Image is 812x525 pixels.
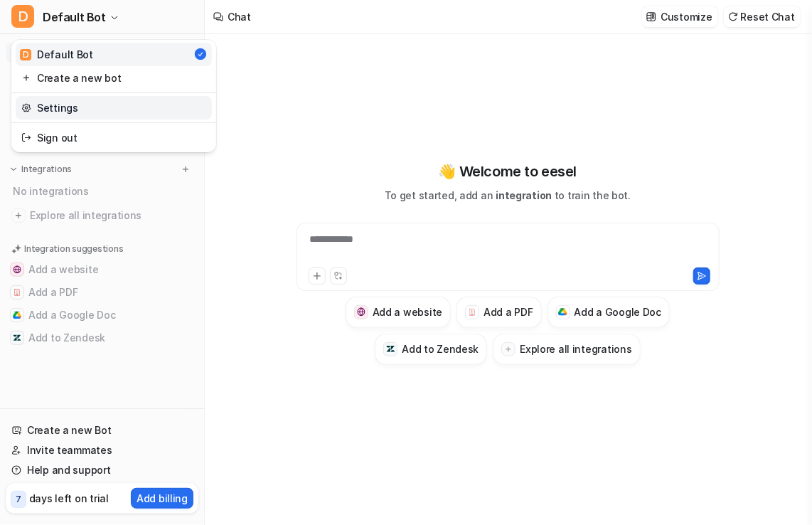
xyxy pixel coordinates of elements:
[11,5,34,28] span: D
[21,100,31,115] img: reset
[21,70,31,85] img: reset
[16,96,212,120] a: Settings
[20,49,31,60] span: D
[16,126,212,149] a: Sign out
[21,130,31,145] img: reset
[43,7,106,27] span: Default Bot
[20,47,93,62] div: Default Bot
[16,66,212,90] a: Create a new bot
[11,40,216,152] div: DDefault Bot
